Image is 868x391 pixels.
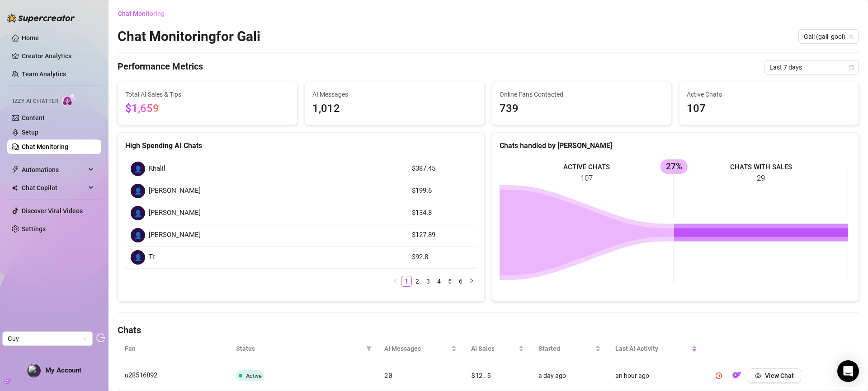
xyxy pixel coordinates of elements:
span: AI Sales [471,344,517,354]
h4: Performance Metrics [118,60,203,74]
a: Home [22,34,39,42]
article: $199.6 [412,186,472,196]
a: 3 [423,276,433,286]
span: Izzy AI Chatter [13,97,58,106]
a: 5 [445,276,455,286]
span: pause-circle [716,372,722,379]
span: Active Chats [687,89,851,99]
span: Status [236,344,363,354]
div: 👤 [131,250,145,265]
article: $387.45 [412,163,472,174]
th: Started [531,336,608,361]
li: 1 [401,276,412,287]
span: My Account [45,366,81,374]
a: Settings [22,225,46,233]
span: AI Messages [312,89,477,99]
div: 👤 [131,184,145,198]
div: Open Intercom Messenger [837,360,859,382]
div: 👤 [131,228,145,242]
a: 6 [456,276,466,286]
li: 4 [434,276,444,287]
span: team [849,34,854,39]
span: Started [538,344,594,354]
span: build [5,378,11,385]
span: filter [364,342,373,355]
h2: Chat Monitoring for Gali [118,28,260,45]
img: OF [732,371,741,380]
a: Team Analytics [22,70,66,78]
article: $92.8 [412,252,472,263]
li: 2 [412,276,423,287]
button: OF [730,368,744,383]
span: 20 [384,371,392,380]
div: 👤 [131,162,145,176]
span: Automations [22,163,86,177]
span: $12.5 [471,371,491,380]
td: an hour ago [608,361,704,391]
span: Last AI Activity [615,344,690,354]
span: Chat Monitoring [118,10,165,17]
div: High Spending AI Chats [125,140,477,151]
span: Chat Copilot [22,181,86,195]
span: 1,012 [312,100,477,117]
span: eye [755,372,761,379]
img: logo-BBDzfeDw.svg [7,14,75,23]
span: AI Messages [384,344,449,354]
span: Guy [8,332,87,345]
h4: Chats [118,324,859,336]
span: thunderbolt [12,166,19,173]
a: OF [730,374,744,381]
li: 6 [455,276,466,287]
span: Online Fans Contacted [500,89,664,99]
span: calendar [849,65,854,70]
img: AI Chatter [62,93,76,107]
span: View Chat [765,372,794,379]
button: right [466,276,477,287]
th: Last AI Activity [608,336,704,361]
span: Last 7 days [769,61,854,74]
a: 1 [401,276,411,286]
img: Chat Copilot [12,185,18,191]
span: 107 [687,100,851,117]
span: [PERSON_NAME] [149,230,201,241]
th: Fan [118,336,229,361]
li: 5 [444,276,455,287]
div: 👤 [131,206,145,220]
span: filter [366,346,372,351]
li: Previous Page [390,276,401,287]
th: AI Sales [464,336,531,361]
article: $127.89 [412,230,472,241]
li: 3 [423,276,434,287]
span: Khalil [149,163,165,174]
span: Total AI Sales & Tips [125,89,290,99]
button: Chat Monitoring [118,6,172,21]
span: Tt [149,252,155,263]
span: [PERSON_NAME] [149,186,201,196]
span: 739 [500,100,664,117]
span: logout [96,333,105,342]
button: View Chat [748,368,801,383]
td: a day ago [531,361,608,391]
span: Active [246,372,262,379]
span: Gali (gali_gool) [804,30,854,43]
a: 4 [434,276,444,286]
span: left [393,278,398,284]
span: $1,659 [125,102,159,115]
a: 2 [412,276,422,286]
a: Setup [22,129,38,136]
img: profilePics%2F3rFGcSoYnvOA5zOBaMjCXNKiOxu1.jpeg [28,364,40,377]
a: Creator Analytics [22,49,94,63]
article: $134.8 [412,208,472,219]
a: Content [22,114,45,121]
a: Chat Monitoring [22,143,68,150]
span: u28516892 [125,371,157,379]
span: right [469,278,474,284]
li: Next Page [466,276,477,287]
th: AI Messages [377,336,464,361]
button: left [390,276,401,287]
a: Discover Viral Videos [22,207,83,214]
div: Chats handled by [PERSON_NAME] [500,140,851,151]
span: [PERSON_NAME] [149,208,201,219]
